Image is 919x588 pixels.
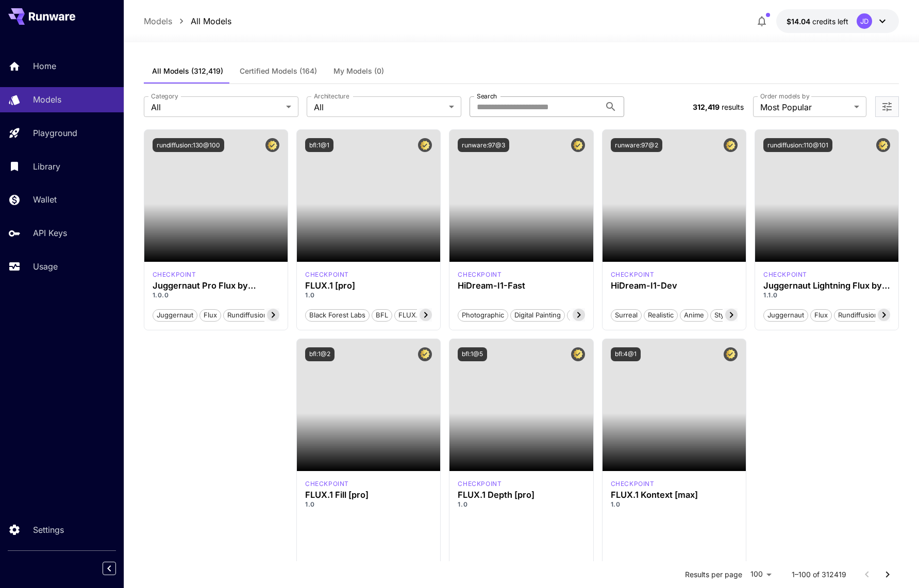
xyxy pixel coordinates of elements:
button: Black Forest Labs [305,308,370,322]
span: Anime [680,310,708,321]
span: Cinematic [567,310,606,321]
button: Surreal [611,308,642,322]
span: credits left [812,17,848,26]
span: rundiffusion [224,310,271,321]
p: 1.0 [305,500,432,509]
button: FLUX.1 [pro] [394,308,442,322]
button: rundiffusion [223,308,272,322]
span: Realistic [644,310,677,321]
p: Wallet [33,193,57,206]
button: Certified Model – Vetted for best performance and includes a commercial license. [724,347,738,361]
span: juggernaut [153,310,197,321]
button: runware:97@3 [458,138,509,152]
span: flux [811,310,831,321]
p: All Models [191,15,231,27]
p: checkpoint [305,270,349,279]
button: Photographic [458,308,508,322]
button: flux [199,308,221,322]
button: rundiffusion [834,308,882,322]
button: Digital Painting [510,308,565,322]
button: Certified Model – Vetted for best performance and includes a commercial license. [571,347,585,361]
p: checkpoint [458,479,502,489]
h3: FLUX.1 [pro] [305,281,432,291]
span: Stylized [711,310,743,321]
button: BFL [372,308,392,322]
div: fluxpro [305,270,349,279]
span: Photographic [458,310,508,321]
button: rundiffusion:130@100 [153,138,224,152]
p: checkpoint [153,270,196,279]
span: rundiffusion [834,310,882,321]
label: Architecture [314,92,349,100]
p: Home [33,60,56,72]
p: 1.1.0 [763,291,890,300]
p: checkpoint [611,270,655,279]
h3: Juggernaut Lightning Flux by RunDiffusion [763,281,890,291]
span: BFL [372,310,392,321]
span: results [722,103,744,111]
button: Stylized [710,308,743,322]
h3: FLUX.1 Kontext [max] [611,490,738,500]
button: Cinematic [567,308,607,322]
p: 1.0.0 [153,291,279,300]
button: Certified Model – Vetted for best performance and includes a commercial license. [418,138,432,152]
div: Collapse sidebar [110,559,124,578]
button: Certified Model – Vetted for best performance and includes a commercial license. [724,138,738,152]
h3: HiDream-I1-Dev [611,281,738,291]
button: Collapse sidebar [103,562,116,575]
div: HiDream-I1-Fast [458,281,584,291]
span: Surreal [611,310,641,321]
button: Certified Model – Vetted for best performance and includes a commercial license. [418,347,432,361]
div: hidreamdev [611,270,655,279]
h3: Juggernaut Pro Flux by RunDiffusion [153,281,279,291]
div: flux1d [153,270,196,279]
p: 1.0 [305,291,432,300]
span: FLUX.1 [pro] [395,310,442,321]
button: flux [810,308,832,322]
button: rundiffusion:110@101 [763,138,832,152]
button: Certified Model – Vetted for best performance and includes a commercial license. [571,138,585,152]
span: $14.04 [787,17,812,26]
a: Models [144,15,172,27]
p: Results per page [685,569,742,580]
div: FLUX.1 Fill [pro] [305,490,432,500]
div: $14.03672 [787,16,848,27]
div: fluxkontextmax [611,479,655,489]
p: Models [33,93,61,106]
label: Category [151,92,178,100]
div: fluxpro [458,479,502,489]
span: juggernaut [764,310,808,321]
span: All [314,101,445,113]
p: checkpoint [763,270,807,279]
button: $14.03672JD [776,9,899,33]
p: 1.0 [611,500,738,509]
button: Certified Model – Vetted for best performance and includes a commercial license. [876,138,890,152]
button: bfl:1@1 [305,138,333,152]
span: 312,419 [693,103,720,111]
p: Library [33,160,60,173]
span: Black Forest Labs [306,310,369,321]
button: bfl:1@5 [458,347,487,361]
div: FLUX.1 Depth [pro] [458,490,584,500]
div: hidreamfast [458,270,502,279]
button: runware:97@2 [611,138,662,152]
button: Realistic [644,308,678,322]
button: Certified Model – Vetted for best performance and includes a commercial license. [265,138,279,152]
label: Search [477,92,497,100]
button: bfl:1@2 [305,347,335,361]
span: Most Popular [760,101,850,113]
button: Anime [680,308,708,322]
label: Order models by [760,92,809,100]
button: juggernaut [763,308,808,322]
span: Digital Painting [511,310,564,321]
button: juggernaut [153,308,197,322]
div: 100 [746,567,775,582]
p: checkpoint [611,479,655,489]
nav: breadcrumb [144,15,231,27]
span: All Models (312,419) [152,66,223,76]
